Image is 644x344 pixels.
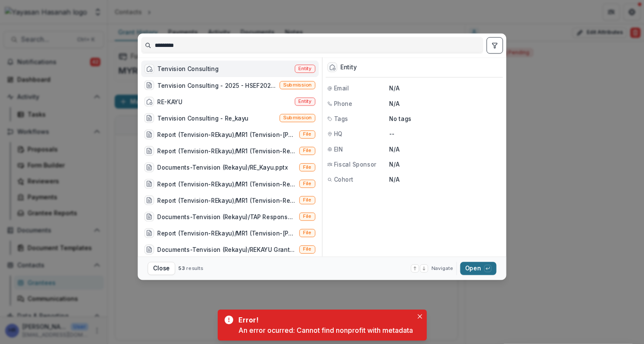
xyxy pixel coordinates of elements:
div: Documents-Tenvision (Rekayu)/REKAYU Grant Agreement Category 1 - Schedule Templates.pdf [157,245,296,254]
div: Tenvision Consulting [157,65,219,73]
span: File [303,164,312,170]
div: Tenvision Consulting - 2025 - HSEF2025 - Iskandar Investment Berhad [157,81,276,90]
div: Documents-Tenvision (Rekayu)/RE_Kayu.pptx [157,163,288,172]
p: No tags [389,115,412,123]
button: Close [415,311,425,322]
div: Report (Tenvision-REkayu)/MR1 (Tenvision-Rekayu)/THE STAR YOUNGWOODPRENEUR 118.jpg [157,147,296,155]
button: toggle filters [487,37,503,53]
div: An error ocurred: Cannot find nonprofit with metadata [238,325,413,335]
span: File [303,181,312,187]
span: Navigate [431,265,453,272]
div: Report (Tenvision-REkayu)/MR1 (Tenvision-[PERSON_NAME])/WhatsApp Image [DATE] at 22.50.26_177eb19... [157,130,296,139]
span: File [303,197,312,203]
span: EIN [334,145,344,153]
p: N/A [389,160,501,169]
span: Phone [334,99,353,108]
p: N/A [389,84,501,93]
span: Fiscal Sponsor [334,160,376,169]
span: 53 [178,265,185,271]
button: Open [460,262,497,275]
div: Report (Tenvision-REkayu)/MR1 (Tenvision-Rekayu)/waste note sanyco.pdf [157,180,296,188]
span: Email [334,84,349,93]
span: Tags [334,115,348,123]
div: RE-KAYU [157,97,182,106]
div: Entity [341,64,356,71]
span: File [303,246,312,252]
div: Report (Tenvision-REkayu)/MR1 (Tenvision-[PERSON_NAME])/WhatsApp Image [DATE] 23.41.31_b56f1505.jpg [157,229,296,237]
span: Entity [299,99,312,105]
p: N/A [389,145,501,153]
span: Cohort [334,175,353,184]
p: N/A [389,175,501,184]
span: File [303,148,312,154]
p: -- [389,130,501,138]
span: results [186,265,203,271]
div: Error! [238,315,410,325]
span: Submission [283,82,312,88]
div: Report (Tenvision-REkayu)/MR1 (Tenvision-Rekayu)/M1-Submission.pdf [157,196,296,205]
span: File [303,131,312,137]
span: File [303,214,312,220]
p: N/A [389,99,501,108]
div: Documents-Tenvision (Rekayu)/TAP Response-Rekayu .xlsx [157,212,296,221]
button: Close [148,262,175,275]
span: Entity [299,65,312,71]
div: Tenvision Consulting - Re_kayu [157,114,249,122]
span: HQ [334,130,343,138]
span: Submission [283,115,312,121]
span: File [303,230,312,236]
